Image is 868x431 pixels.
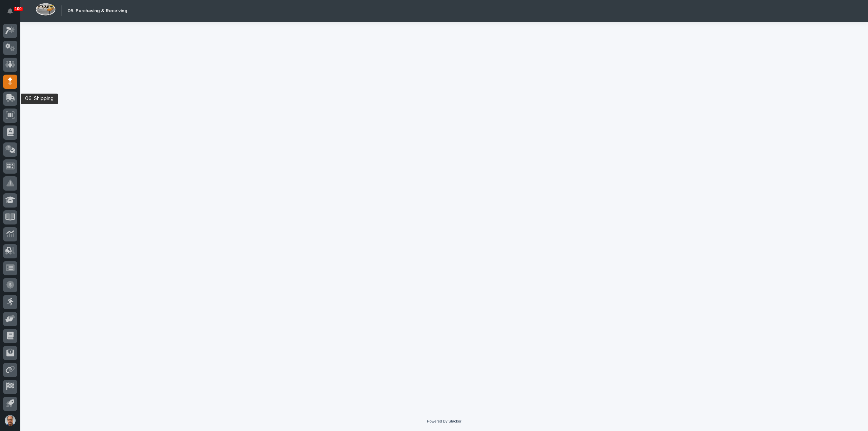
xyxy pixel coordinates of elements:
p: 100 [15,6,22,11]
button: users-avatar [3,413,17,428]
h2: 05. Purchasing & Receiving [67,8,127,14]
div: Notifications100 [8,8,17,19]
a: Powered By Stacker [427,419,461,423]
button: Notifications [3,4,17,18]
img: Workspace Logo [36,3,56,16]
